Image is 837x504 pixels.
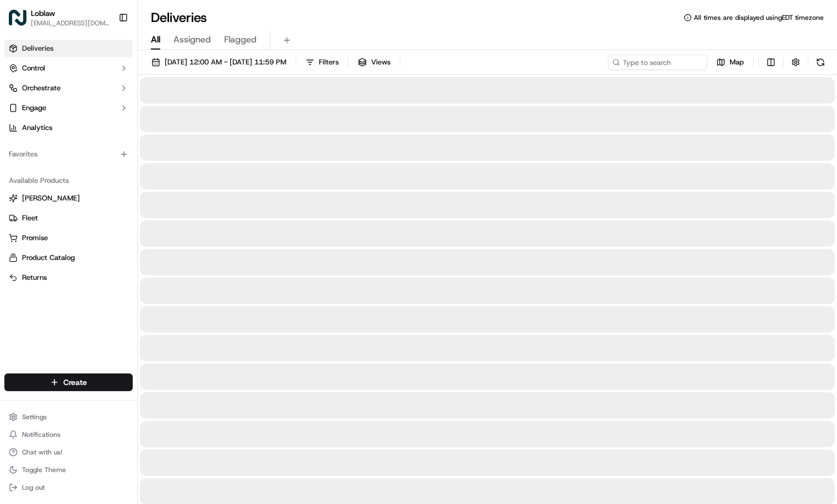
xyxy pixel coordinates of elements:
a: Promise [9,233,128,243]
span: Assigned [173,33,211,46]
a: Fleet [9,213,128,223]
button: [PERSON_NAME] [4,189,133,207]
span: Toggle Theme [22,465,66,474]
span: Flagged [224,33,257,46]
img: Loblaw [9,9,26,26]
button: Log out [4,480,133,495]
span: Map [730,57,744,67]
span: All times are displayed using EDT timezone [694,13,824,22]
span: Deliveries [22,44,53,53]
button: Notifications [4,427,133,442]
button: Orchestrate [4,79,133,97]
span: Log out [22,483,45,492]
button: Refresh [813,55,828,70]
span: Fleet [22,213,38,223]
a: Deliveries [4,40,133,57]
a: Analytics [4,119,133,137]
button: Create [4,373,133,391]
span: All [151,33,160,46]
button: Control [4,59,133,77]
span: Create [63,377,87,388]
span: Chat with us! [22,448,62,457]
span: Settings [22,413,47,421]
button: Fleet [4,209,133,227]
a: [PERSON_NAME] [9,193,128,203]
button: Toggle Theme [4,462,133,478]
span: Notifications [22,430,61,439]
span: Orchestrate [22,83,61,93]
span: Engage [22,103,46,113]
button: LoblawLoblaw[EMAIL_ADDRESS][DOMAIN_NAME] [4,4,114,31]
button: Returns [4,269,133,286]
span: Returns [22,273,47,283]
span: Filters [319,57,339,67]
span: Analytics [22,123,52,133]
span: Views [371,57,390,67]
button: Map [711,55,749,70]
button: Loblaw [31,8,55,19]
button: Filters [301,55,344,70]
button: Views [353,55,395,70]
button: Settings [4,409,133,425]
h1: Deliveries [151,9,207,26]
input: Type to search [608,55,707,70]
button: Engage [4,99,133,117]
span: [DATE] 12:00 AM - [DATE] 11:59 PM [165,57,286,67]
div: Favorites [4,145,133,163]
a: Returns [9,273,128,283]
span: Promise [22,233,48,243]
a: Product Catalog [9,253,128,263]
button: Product Catalog [4,249,133,267]
button: Chat with us! [4,445,133,460]
div: Available Products [4,172,133,189]
button: [DATE] 12:00 AM - [DATE] 11:59 PM [146,55,291,70]
button: [EMAIL_ADDRESS][DOMAIN_NAME] [31,19,110,28]
span: [PERSON_NAME] [22,193,80,203]
span: Product Catalog [22,253,75,263]
span: Control [22,63,45,73]
button: Promise [4,229,133,247]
